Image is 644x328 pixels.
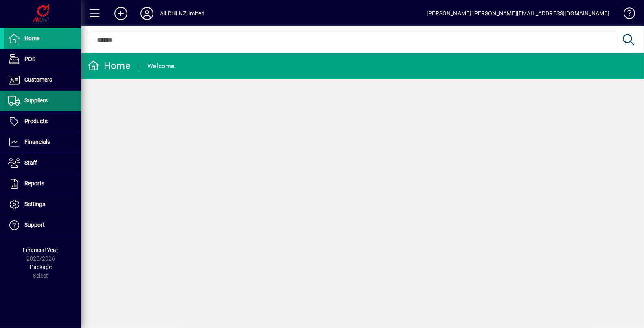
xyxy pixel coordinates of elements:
[23,247,59,253] span: Financial Year
[88,59,131,72] div: Home
[427,7,609,20] div: [PERSON_NAME] [PERSON_NAME][EMAIL_ADDRESS][DOMAIN_NAME]
[147,60,175,73] div: Welcome
[4,132,81,152] a: Financials
[24,76,52,83] span: Customers
[4,70,81,90] a: Customers
[24,222,45,228] span: Support
[24,139,50,145] span: Financials
[4,194,81,215] a: Settings
[24,97,48,104] span: Suppliers
[4,91,81,111] a: Suppliers
[4,49,81,70] a: POS
[30,264,52,270] span: Package
[24,118,48,124] span: Products
[134,6,160,21] button: Profile
[24,180,44,187] span: Reports
[24,159,37,166] span: Staff
[4,111,81,132] a: Products
[108,6,134,21] button: Add
[618,2,634,28] a: Knowledge Base
[160,7,205,20] div: All Drill NZ limited
[24,35,39,41] span: Home
[24,201,45,207] span: Settings
[4,153,81,173] a: Staff
[4,215,81,235] a: Support
[4,174,81,194] a: Reports
[24,56,35,62] span: POS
